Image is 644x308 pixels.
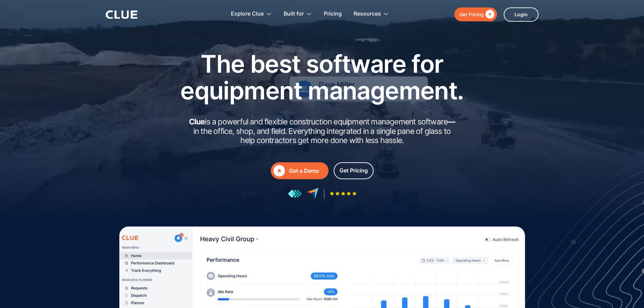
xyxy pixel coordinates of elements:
[504,7,539,22] a: Login
[307,188,319,199] img: reviews at capterra
[288,189,302,198] img: reviews at getapp
[284,3,304,25] div: Built for
[448,117,455,126] strong: —
[330,191,357,196] img: Five-star rating icon
[273,165,285,176] div: 
[354,3,389,25] div: Resources
[231,3,264,25] div: Explore Clue
[354,3,381,25] div: Resources
[231,3,272,25] div: Explore Clue
[459,10,484,19] div: Get Pricing
[289,167,326,175] div: Get a Demo
[170,50,474,104] h1: The best software for equipment management.
[324,3,342,25] a: Pricing
[454,7,497,21] a: Get Pricing
[484,10,494,19] div: 
[339,166,368,175] div: Get Pricing
[271,162,329,179] a: Get a Demo
[334,162,374,179] a: Get Pricing
[284,3,312,25] div: Built for
[189,117,205,126] strong: Clue
[187,117,457,145] h2: is a powerful and flexible construction equipment management software in the office, shop, and fi...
